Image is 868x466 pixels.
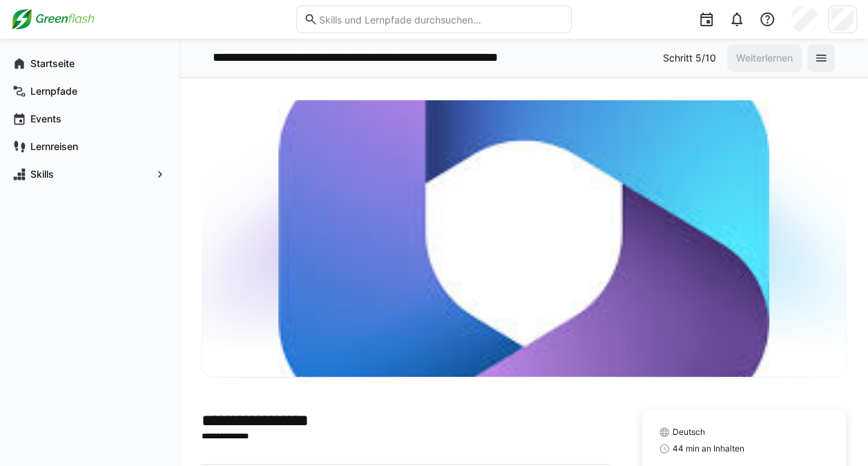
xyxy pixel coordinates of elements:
button: Weiterlernen [727,44,802,72]
input: Skills und Lernpfade durchsuchen… [318,13,564,26]
span: Deutsch [673,427,705,438]
span: 44 min an Inhalten [673,443,744,454]
span: Weiterlernen [734,51,795,65]
p: Schritt 5/10 [663,51,716,65]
